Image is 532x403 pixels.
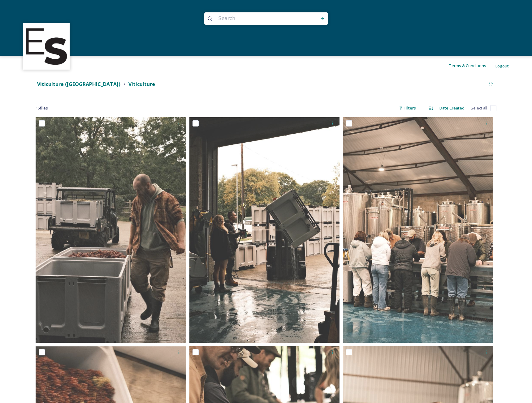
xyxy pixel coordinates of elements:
[449,62,495,69] a: Terms & Conditions
[24,24,69,69] img: WSCC%20ES%20Socials%20Icon%20-%20Secondary%20-%20Black.jpg
[471,105,487,111] span: Select all
[189,117,340,343] img: ext_1759314449.805088_albikottingmcm@outlook.com-DSCF4768.jpeg
[343,117,493,343] img: ext_1759314447.985709_albikottingmcm@outlook.com-DSCF4886.jpeg
[396,102,419,114] div: Filters
[128,81,155,88] strong: Viticulture
[36,117,186,343] img: ext_1759314448.168731_albikottingmcm@outlook.com-DSCF4770.jpeg
[495,63,509,69] span: Logout
[36,105,48,111] span: 15 file s
[37,81,120,88] strong: Viticulture ([GEOGRAPHIC_DATA])
[449,63,486,68] span: Terms & Conditions
[215,12,300,25] input: Search
[436,102,468,114] div: Date Created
